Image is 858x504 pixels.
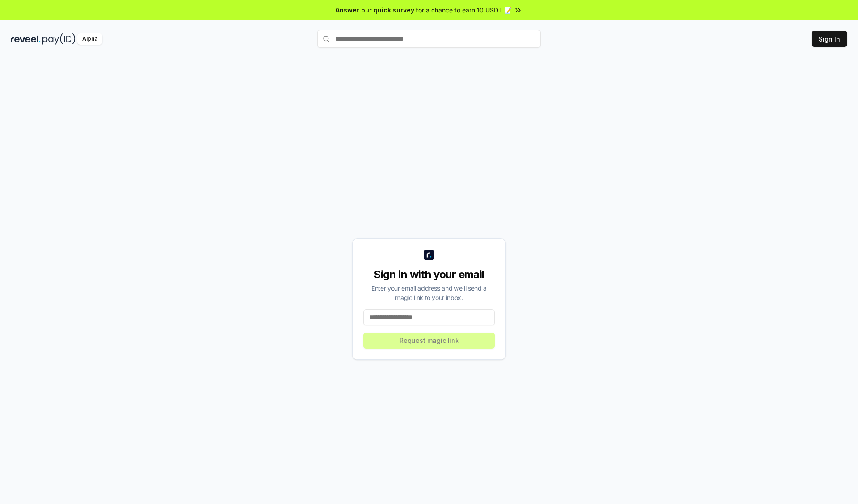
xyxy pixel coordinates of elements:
img: pay_id [42,33,76,45]
div: Sign in with your email [363,267,495,282]
span: Answer our quick survey [336,5,414,15]
img: reveel_dark [11,33,41,45]
div: Enter your email address and we’ll send a magic link to your inbox. [363,283,495,302]
div: Alpha [77,33,102,45]
span: for a chance to earn 10 USDT 📝 [416,5,512,15]
img: logo_small [424,250,434,260]
button: Sign In [812,31,847,47]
